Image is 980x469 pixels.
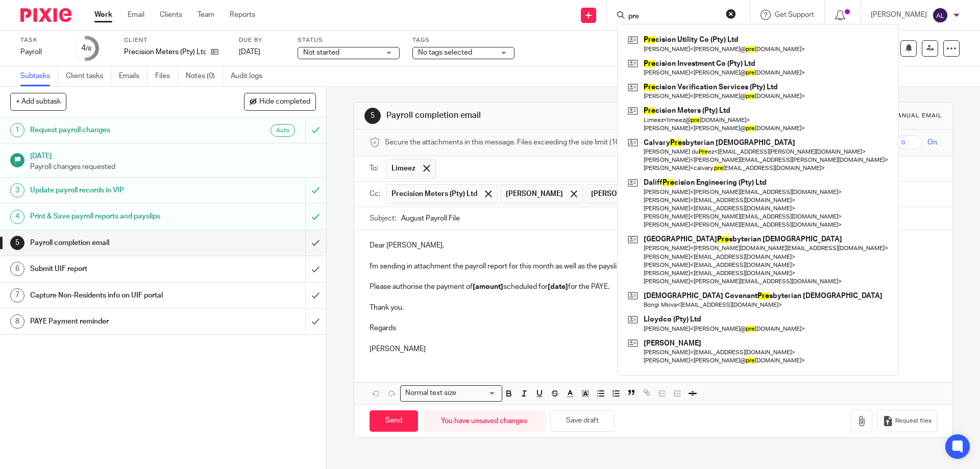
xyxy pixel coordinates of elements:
p: Thank you. [370,303,937,313]
a: Work [94,10,112,20]
span: Limeez [391,163,415,174]
h1: [DATE] [30,149,316,161]
div: 7 [10,288,24,303]
span: Get Support [775,11,814,18]
label: Client [124,36,226,44]
div: 6 [10,262,24,276]
span: [DATE] [239,48,260,56]
a: Audit logs [231,66,270,86]
label: Cc: [370,189,381,199]
small: /8 [86,46,91,52]
button: Save draft [550,410,615,432]
div: 8 [10,314,24,329]
span: Request files [895,417,932,425]
img: svg%3E [932,7,948,23]
a: Notes (0) [186,66,223,86]
div: 1 [10,123,24,137]
div: Manual email [892,112,942,120]
p: Regards [370,323,937,333]
h1: Payroll completion email [386,110,675,121]
input: Search [627,12,719,21]
span: Secure the attachments in this message. Files exceeding the size limit (10MB) will be secured aut... [385,137,726,147]
h1: Submit UIF report [30,261,207,277]
span: [PERSON_NAME] [506,189,563,199]
span: Precision Meters (Pty) Ltd [391,189,477,199]
button: Hide completed [244,93,316,110]
span: [PERSON_NAME][EMAIL_ADDRESS][DOMAIN_NAME] [591,189,693,199]
span: On [927,137,937,147]
div: Payroll [20,47,61,57]
span: Not started [303,49,339,56]
label: Status [298,36,400,44]
span: Hide completed [259,98,310,106]
p: [PERSON_NAME] [370,344,937,354]
p: Dear [PERSON_NAME], [370,240,937,251]
a: Clients [160,10,182,20]
a: Team [198,10,214,20]
h1: Update payroll records in VIP [30,183,207,198]
img: Pixie [20,8,71,22]
h1: Print & Save payroll reports and payslips [30,209,207,224]
strong: [date] [548,283,568,290]
div: 4 [81,42,91,54]
div: Search for option [400,385,502,401]
span: No tags selected [418,49,472,56]
p: I'm sending in attachment the payroll report for this month as well as the payslips. [370,261,937,271]
button: + Add subtask [10,93,66,110]
p: [PERSON_NAME] [871,10,927,20]
p: Precision Meters (Pty) Ltd [124,47,206,57]
div: 3 [10,183,24,198]
div: 5 [10,236,24,250]
p: Payroll changes requested [30,162,316,172]
label: To: [370,163,381,174]
label: Due by [239,36,285,44]
div: 5 [364,108,381,124]
input: Send [370,410,418,432]
h1: PAYE Payment reminder [30,314,207,329]
div: Auto [271,124,295,137]
a: Client tasks [66,66,111,86]
div: 4 [10,210,24,224]
input: Search for option [459,388,496,399]
label: Tags [412,36,514,44]
label: Subject: [370,213,396,224]
button: Clear [726,9,736,19]
p: Please authorise the payment of scheduled for for the PAYE. [370,282,937,292]
a: Files [155,66,178,86]
div: You have unsaved changes [423,410,545,432]
button: Request files [877,410,937,433]
h1: Request payroll changes [30,122,207,138]
a: Reports [230,10,255,20]
label: Task [20,36,61,44]
a: Emails [119,66,148,86]
strong: [amount] [473,283,503,290]
h1: Payroll completion email [30,235,207,251]
span: Normal text size [403,388,458,399]
h1: Capture Non-Residents info on UIF portal [30,288,207,303]
a: Subtasks [20,66,58,86]
a: Email [128,10,144,20]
